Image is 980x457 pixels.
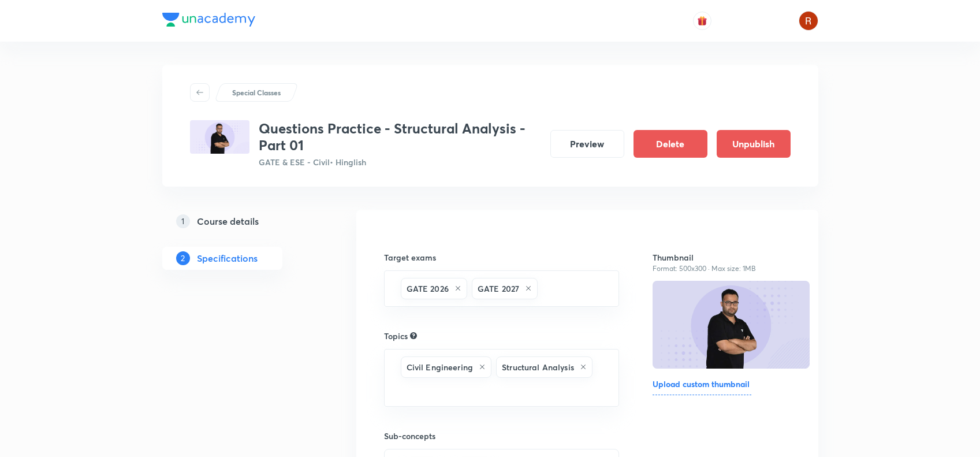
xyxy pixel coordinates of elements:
[407,283,449,295] h6: GATE 2026
[190,120,249,154] img: 55F94CF8-1254-4C03-B9B1-A25AA0F227D7_special_class.png
[162,13,255,27] img: Company Logo
[162,210,319,233] a: 1Course details
[799,11,818,31] img: Rupsha chowdhury
[653,263,790,274] p: Format: 500x300 · Max size: 1MB
[612,287,614,289] button: Open
[259,120,541,154] h3: Questions Practice - Structural Analysis - Part 01
[634,130,707,158] button: Delete
[197,214,259,228] h5: Course details
[259,156,541,168] p: GATE & ESE - Civil • Hinglish
[410,330,417,341] div: Search for topics
[176,251,190,265] p: 2
[612,377,614,379] button: Open
[162,13,255,29] a: Company Logo
[717,130,791,158] button: Unpublish
[384,330,408,342] h6: Topics
[384,430,620,442] h6: Sub-concepts
[384,251,620,263] h6: Target exams
[653,251,790,263] h6: Thumbnail
[653,378,751,395] h6: Upload custom thumbnail
[651,280,811,369] img: Thumbnail
[693,12,711,30] button: avatar
[502,361,574,373] h6: Structural Analysis
[407,361,474,373] h6: Civil Engineering
[176,214,190,228] p: 1
[697,16,707,26] img: avatar
[478,283,519,295] h6: GATE 2027
[197,251,258,265] h5: Specifications
[232,87,281,98] p: Special Classes
[550,130,624,158] button: Preview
